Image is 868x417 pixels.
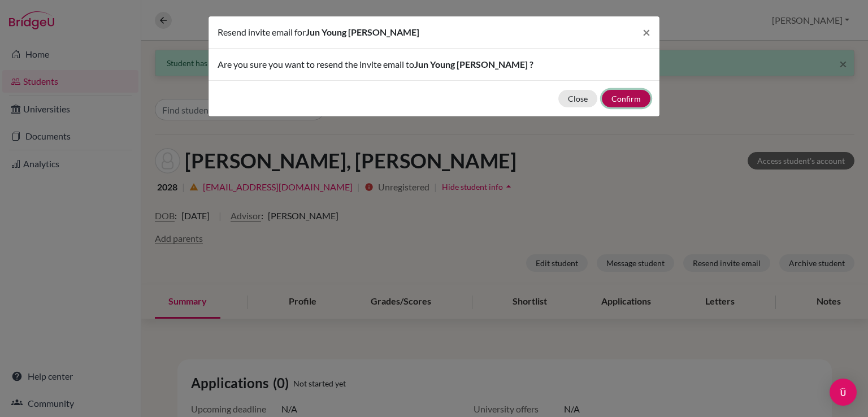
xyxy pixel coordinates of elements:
[602,90,650,107] button: Confirm
[558,90,597,107] button: Close
[633,16,659,48] button: Close
[643,24,650,40] span: ×
[218,58,650,71] p: Are you sure you want to resend the invite email to
[830,379,857,406] div: Open Intercom Messenger
[218,27,306,37] span: Resend invite email for
[306,27,419,37] span: Jun Young [PERSON_NAME]
[414,59,533,69] span: Jun Young [PERSON_NAME] ?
